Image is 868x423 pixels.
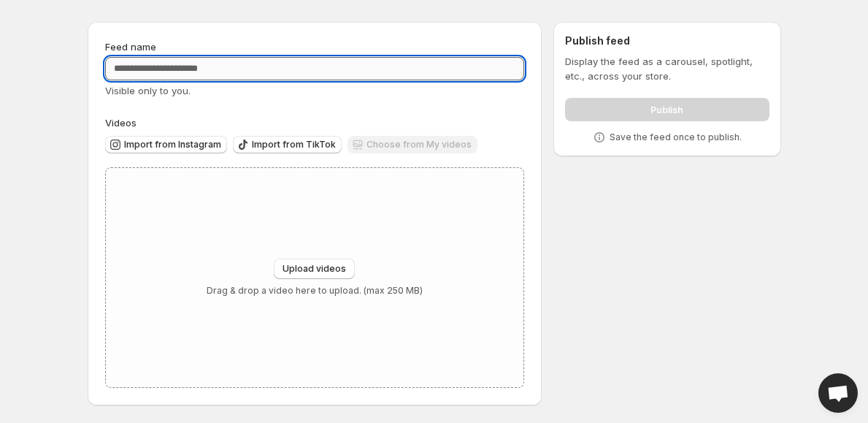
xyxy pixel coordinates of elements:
span: Feed name [105,41,156,53]
p: Save the feed once to publish. [610,132,742,143]
span: Upload videos [283,263,346,275]
h2: Publish feed [565,34,769,48]
span: Visible only to you. [105,85,191,96]
p: Drag & drop a video here to upload. (max 250 MB) [207,285,423,297]
span: Import from TikTok [252,139,336,150]
button: Upload videos [274,259,355,279]
span: Videos [105,117,137,129]
span: Import from Instagram [124,139,221,150]
button: Import from Instagram [105,136,227,153]
button: Import from TikTok [233,136,342,153]
p: Display the feed as a carousel, spotlight, etc., across your store. [565,54,769,83]
div: Open chat [818,373,858,413]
